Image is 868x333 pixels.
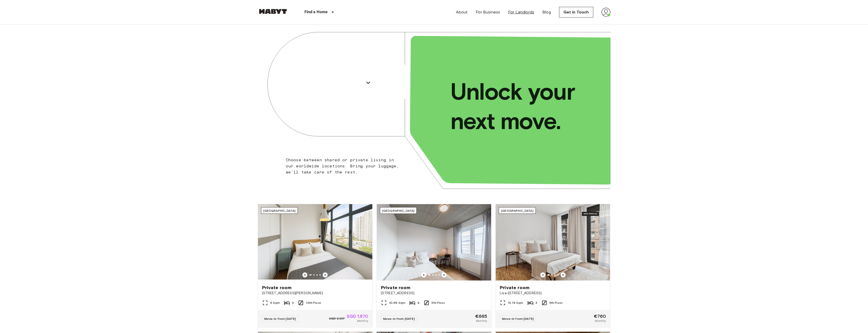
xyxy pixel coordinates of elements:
[450,77,602,136] p: Unlock your next move.
[263,209,296,213] span: [GEOGRAPHIC_DATA]
[502,317,534,321] span: Move-in from [DATE]
[540,272,545,277] button: Previous image
[258,204,372,281] img: Marketing picture of unit SG-01-116-001-02
[262,291,368,296] span: [STREET_ADDRESS][PERSON_NAME]
[270,301,280,305] span: 6 Sqm
[549,301,563,305] span: 5th Floor
[595,319,606,323] span: Monthly
[417,301,419,305] span: 4
[561,272,566,277] button: Previous image
[508,301,523,305] span: 13.74 Sqm
[559,7,593,17] a: Get in Touch
[383,317,415,321] span: Move-in from [DATE]
[389,301,405,305] span: 10.68 Sqm
[441,272,447,277] button: Previous image
[381,291,487,296] span: [STREET_ADDRESS]
[382,209,415,213] span: [GEOGRAPHIC_DATA]
[456,9,468,15] a: About
[476,319,487,323] span: Monthly
[357,319,368,323] span: Monthly
[432,301,445,305] span: 5th Floor
[601,8,611,17] img: avatar
[264,317,296,321] span: Move-in from [DATE]
[258,204,373,327] a: Marketing picture of unit SG-01-116-001-02Previous imagePrevious image[GEOGRAPHIC_DATA]Private ro...
[500,291,606,296] span: Lisa-[STREET_ADDRESS]
[286,157,402,175] p: Choose between shared or private living in our worldwide locations. Bring your luggage, we'll tak...
[475,314,487,319] span: €665
[535,301,537,305] span: 3
[262,285,292,291] span: Private room
[594,314,606,319] span: €760
[496,204,610,281] img: Marketing picture of unit DE-01-489-505-002
[501,209,533,213] span: [GEOGRAPHIC_DATA]
[347,314,368,319] span: SGD 1,870
[292,301,294,305] span: 3
[421,272,426,277] button: Previous image
[476,9,500,15] a: For Business
[377,204,491,281] img: Marketing picture of unit DE-04-037-026-03Q
[306,301,321,305] span: 10th Floor
[381,285,411,291] span: Private room
[377,204,491,327] a: Marketing picture of unit DE-04-037-026-03QPrevious imagePrevious image[GEOGRAPHIC_DATA]Private r...
[302,272,307,277] button: Previous image
[500,285,529,291] span: Private room
[508,9,534,15] a: For Landlords
[495,204,610,327] a: Marketing picture of unit DE-01-489-505-002Previous imagePrevious image[GEOGRAPHIC_DATA]Private r...
[323,272,328,277] button: Previous image
[304,9,328,15] p: Find a Home
[329,316,345,321] span: SGD 2,337
[258,9,288,14] img: Habyt
[542,9,551,15] a: Blog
